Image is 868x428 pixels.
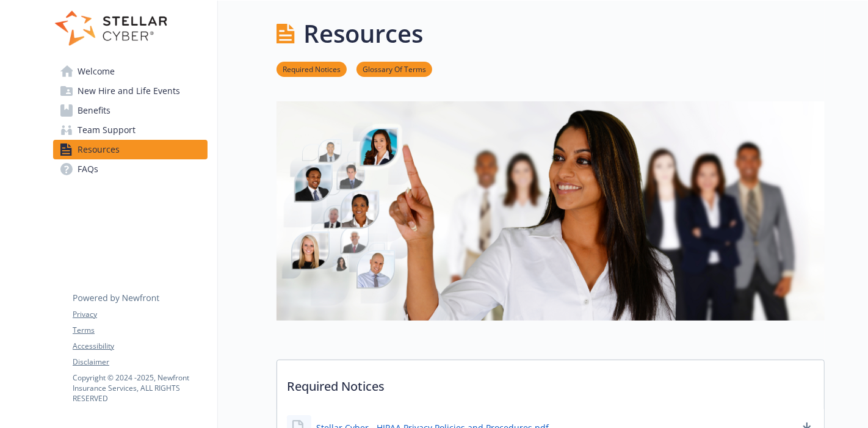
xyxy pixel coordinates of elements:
[277,101,825,321] img: resources page banner
[78,81,180,101] span: New Hire and Life Events
[53,159,208,179] a: FAQs
[78,120,136,140] span: Team Support
[53,140,208,159] a: Resources
[73,309,207,320] a: Privacy
[356,63,432,74] a: Glossary Of Terms
[303,15,423,52] h1: Resources
[277,360,824,405] p: Required Notices
[53,101,208,120] a: Benefits
[78,140,120,159] span: Resources
[73,325,207,336] a: Terms
[53,62,208,81] a: Welcome
[53,120,208,140] a: Team Support
[73,341,207,352] a: Accessibility
[73,357,207,368] a: Disclaimer
[73,372,207,404] p: Copyright © 2024 - 2025 , Newfront Insurance Services, ALL RIGHTS RESERVED
[277,63,347,74] a: Required Notices
[53,81,208,101] a: New Hire and Life Events
[78,101,110,120] span: Benefits
[78,159,98,179] span: FAQs
[78,62,115,81] span: Welcome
